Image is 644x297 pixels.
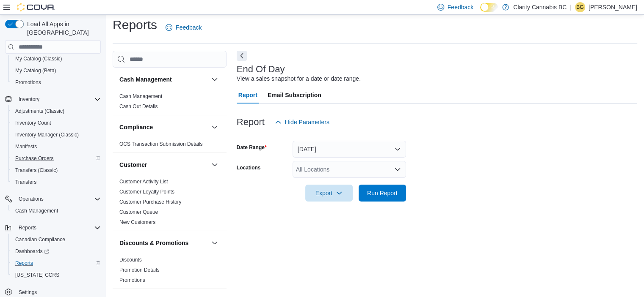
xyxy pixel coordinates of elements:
button: Cash Management [210,74,220,84]
span: Email Subscription [268,87,321,104]
div: Cash Management [113,91,227,115]
a: Inventory Manager (Classic) [12,130,82,140]
span: Customer Purchase History [119,199,182,205]
button: Manifests [8,141,104,153]
a: Dashboards [8,245,104,257]
span: Reports [12,258,101,268]
div: Compliance [113,139,227,153]
a: Dashboards [12,246,53,256]
button: Canadian Compliance [8,234,104,245]
button: Transfers [8,176,104,188]
a: Reports [12,258,36,268]
span: Canadian Compliance [12,234,101,245]
span: Hide Parameters [285,118,329,126]
span: Dashboards [12,246,101,256]
div: Discounts & Promotions [113,255,227,289]
a: Promotions [119,277,145,283]
button: [DATE] [293,141,406,158]
button: Inventory Manager (Classic) [8,129,104,141]
button: [US_STATE] CCRS [8,269,104,281]
span: Inventory Count [15,120,51,126]
span: Purchase Orders [12,153,101,163]
button: Export [305,185,353,202]
button: Discounts & Promotions [119,239,208,247]
h3: Compliance [119,123,153,131]
span: Promotions [119,277,145,283]
h3: End Of Day [237,64,285,74]
label: Locations [237,164,261,171]
span: Transfers (Classic) [15,167,58,174]
span: Customer Loyalty Points [119,188,174,195]
button: Discounts & Promotions [210,238,220,248]
span: Run Report [367,189,398,197]
span: Load All Apps in [GEOGRAPHIC_DATA] [24,20,101,37]
a: New Customers [119,219,155,225]
button: Run Report [359,185,406,202]
span: Export [310,185,348,202]
button: Inventory [15,94,43,104]
a: My Catalog (Classic) [12,54,66,64]
button: Operations [15,194,47,204]
a: Adjustments (Classic) [12,106,68,116]
a: OCS Transaction Submission Details [119,141,203,147]
span: My Catalog (Beta) [12,65,101,76]
span: Promotions [12,77,101,87]
span: Washington CCRS [12,270,101,280]
span: Adjustments (Classic) [15,108,64,114]
span: Customer Queue [119,209,158,215]
span: Discounts [119,256,142,263]
h3: Discounts & Promotions [119,239,188,247]
a: Purchase Orders [12,153,57,163]
span: My Catalog (Classic) [15,55,62,62]
span: Canadian Compliance [15,236,65,243]
span: Transfers [12,177,101,187]
button: Inventory Count [8,117,104,129]
span: Inventory Manager (Classic) [15,131,79,138]
button: Promotions [8,76,104,88]
span: Cash Management [15,207,58,214]
span: My Catalog (Beta) [15,67,56,74]
button: Transfers (Classic) [8,164,104,176]
img: Cova [17,3,55,11]
span: Operations [19,196,44,202]
span: Transfers (Classic) [12,165,101,175]
p: Clarity Cannabis BC [513,2,567,12]
span: Inventory [15,94,101,104]
p: | [570,2,572,12]
label: Date Range [237,144,267,151]
h3: Customer [119,161,147,169]
a: Promotion Details [119,267,160,273]
span: [US_STATE] CCRS [15,272,59,278]
button: Compliance [119,123,208,131]
div: Bailey Garrison [575,2,585,12]
button: Customer [210,160,220,170]
h1: Reports [113,16,157,33]
span: Inventory Manager (Classic) [12,130,101,140]
button: Cash Management [119,75,208,84]
a: Inventory Count [12,118,55,128]
button: Compliance [210,122,220,132]
span: Adjustments (Classic) [12,106,101,116]
span: Feedback [176,23,202,32]
a: Manifests [12,142,40,152]
span: Cash Out Details [119,103,158,110]
button: Inventory [2,93,104,105]
span: Customer Activity List [119,178,168,185]
span: Promotions [15,79,41,86]
span: New Customers [119,219,155,226]
span: My Catalog (Classic) [12,54,101,64]
a: Promotions [12,77,44,87]
button: Operations [2,193,104,205]
span: Inventory Count [12,118,101,128]
a: Cash Out Details [119,104,158,109]
button: My Catalog (Beta) [8,65,104,76]
a: Transfers (Classic) [12,165,61,175]
span: Operations [15,194,101,204]
button: Open list of options [394,166,401,173]
a: Customer Purchase History [119,199,182,205]
span: Manifests [12,142,101,152]
button: My Catalog (Classic) [8,53,104,65]
div: View a sales snapshot for a date or date range. [237,74,361,83]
